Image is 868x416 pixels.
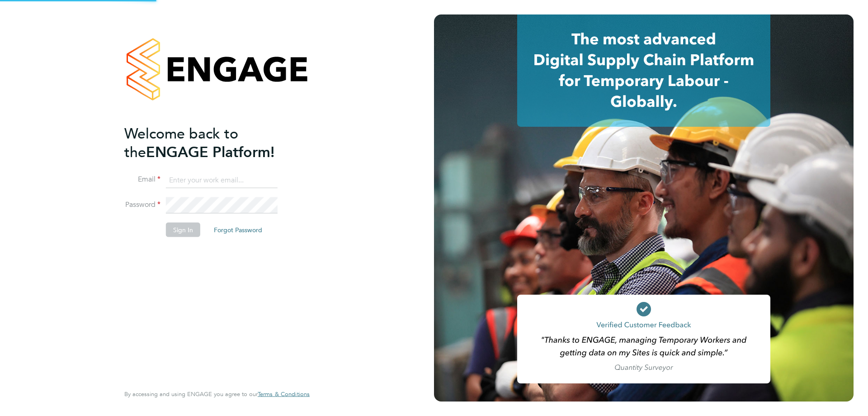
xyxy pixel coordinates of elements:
span: By accessing and using ENGAGE you agree to our [124,390,310,398]
button: Forgot Password [207,223,269,237]
input: Enter your work email... [166,172,278,188]
a: Terms & Conditions [258,391,310,398]
button: Sign In [166,223,200,237]
label: Email [124,175,160,184]
span: Welcome back to the [124,124,238,161]
h2: ENGAGE Platform! [124,124,301,161]
span: Terms & Conditions [258,390,310,398]
label: Password [124,200,160,210]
